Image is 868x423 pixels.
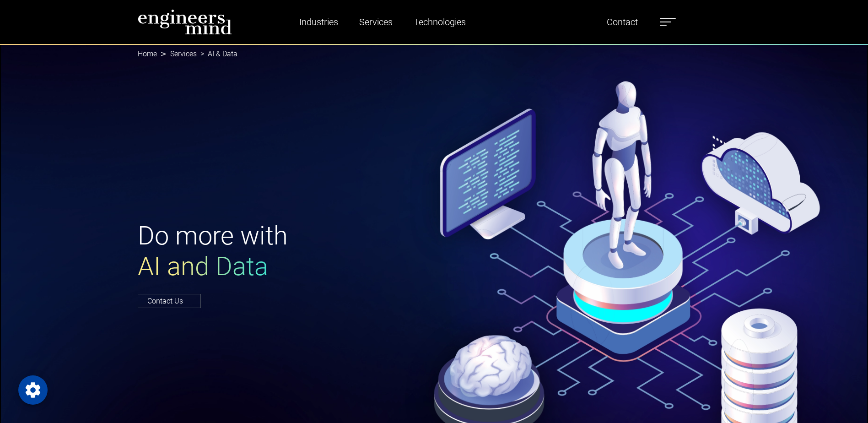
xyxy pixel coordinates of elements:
[296,11,342,33] a: Industries
[197,49,237,60] li: AI & Data
[138,49,157,58] a: Home
[138,251,268,282] span: AI and Data
[603,11,642,33] a: Contact
[138,221,429,282] h1: Do more with
[138,44,731,64] nav: breadcrumb
[410,11,469,33] a: Technologies
[138,294,201,308] a: Contact Us
[138,9,232,35] img: logo
[356,11,396,33] a: Services
[170,49,197,58] a: Services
